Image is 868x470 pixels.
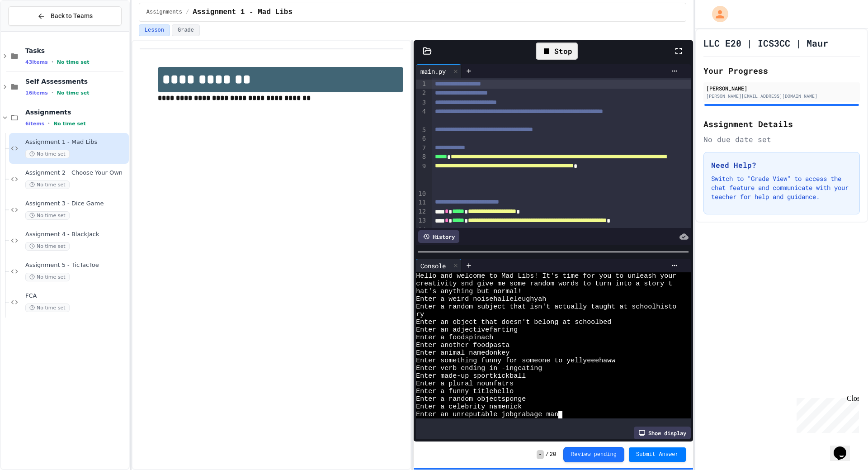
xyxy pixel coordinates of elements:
span: / [186,9,189,16]
iframe: chat widget [793,394,859,433]
span: Assignments [146,9,182,16]
span: Tasks [25,47,127,55]
span: creativity snd give me some random words to turn into a story t [416,280,672,288]
div: [PERSON_NAME] [706,84,857,92]
span: No time set [25,211,70,220]
span: No time set [25,242,70,251]
span: - [537,450,543,459]
span: Enter made-up sportkickball [416,372,526,380]
span: / [546,451,549,458]
button: Back to Teams [8,6,122,26]
div: History [418,230,459,243]
span: hat's anything but normal! [416,288,522,295]
div: Show display [634,427,691,439]
span: 43 items [25,59,48,65]
span: Enter a weird noisehalleleughyah [416,295,546,303]
iframe: chat widget [830,434,859,461]
div: Console [416,259,462,272]
span: Assignment 5 - TicTacToe [25,261,127,269]
div: 11 [416,198,427,207]
span: ry [416,311,424,318]
span: Enter an adjectivefarting [416,326,518,334]
span: Back to Teams [51,11,93,21]
button: Review pending [563,447,624,462]
button: Grade [172,24,200,36]
div: 9 [416,162,427,190]
h2: Your Progress [703,64,860,77]
span: • [52,58,53,66]
span: Enter an object that doesn't belong at schoolbed [416,318,611,326]
span: Assignment 3 - Dice Game [25,200,127,208]
div: 13 [416,216,427,225]
span: FCA [25,292,127,300]
span: Assignment 2 - Choose Your Own [25,169,127,177]
div: 2 [416,89,427,98]
div: 7 [416,144,427,153]
span: No time set [53,121,86,127]
span: Enter a foodspinach [416,334,493,342]
span: • [48,120,50,127]
span: Self Assessments [25,77,127,85]
span: Submit Answer [636,451,679,458]
div: 1 [416,80,427,89]
span: No time set [25,150,70,158]
div: [PERSON_NAME][EMAIL_ADDRESS][DOMAIN_NAME] [706,93,857,100]
button: Lesson [139,24,170,36]
div: 5 [416,126,427,135]
h2: Assignment Details [703,118,860,130]
span: Enter animal namedonkey [416,349,509,357]
span: Assignment 1 - Mad Libs [25,138,127,146]
div: 10 [416,190,427,199]
div: 12 [416,207,427,216]
span: Enter a plural nounfatrs [416,380,514,388]
button: Submit Answer [629,447,686,462]
div: My Account [703,4,731,24]
h1: LLC E20 | ICS3CC | Maur [703,37,828,49]
span: Enter a random subject that isn't actually taught at schoolhisto [416,303,676,311]
div: No due date set [703,134,860,145]
p: Switch to "Grade View" to access the chat feature and communicate with your teacher for help and ... [711,174,852,201]
span: No time set [25,304,70,312]
span: Enter verb ending in -ingeating [416,365,542,372]
div: Chat with us now!Close [4,4,62,57]
span: Hello and welcome to Mad Libs! It's time for you to unleash your [416,272,676,280]
span: No time set [25,180,70,189]
span: 20 [550,451,556,458]
span: Assignment 4 - BlackJack [25,231,127,238]
div: 8 [416,152,427,161]
h3: Need Help? [711,160,852,171]
div: Console [416,261,450,271]
span: Assignment 1 - Mad Libs [193,7,292,18]
div: main.py [416,64,462,78]
span: Enter an unreputable jobgrabage man [416,411,558,418]
span: Assignments [25,108,127,116]
span: Enter a random objectsponge [416,395,526,403]
span: No time set [25,273,70,281]
span: Enter something funny for someone to yellyeeehaww [416,357,615,365]
span: No time set [57,59,90,65]
div: 3 [416,98,427,107]
span: No time set [57,90,90,96]
span: Enter a celebrity namenick [416,403,522,411]
div: 4 [416,107,427,126]
div: main.py [416,66,450,76]
div: 14 [416,226,427,244]
span: Enter a funny titlehello [416,388,514,395]
span: 6 items [25,121,44,127]
div: Stop [536,43,578,60]
span: Enter another foodpasta [416,342,509,349]
div: 6 [416,134,427,143]
span: • [52,89,53,96]
span: 16 items [25,90,48,96]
